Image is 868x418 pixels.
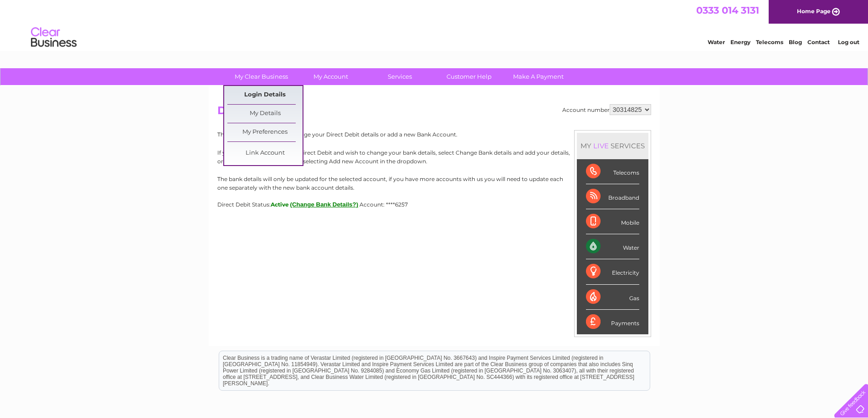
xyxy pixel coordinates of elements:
div: Water [586,234,639,259]
a: My Account [293,68,368,85]
h2: Direct Debit [217,104,651,121]
div: MY SERVICES [577,133,648,159]
div: Account number [562,104,651,115]
p: The bank details will only be updated for the selected account, if you have more accounts with us... [217,175,651,192]
a: My Clear Business [224,68,299,85]
div: Broadband [586,184,639,209]
div: Clear Business is a trading name of Verastar Limited (registered in [GEOGRAPHIC_DATA] No. 3667643... [219,5,650,44]
a: 0333 014 3131 [696,5,759,16]
a: Customer Help [431,68,507,85]
a: Blog [789,39,802,45]
a: Link Account [227,144,303,162]
a: My Preferences [227,123,303,141]
div: Gas [586,285,639,310]
div: Direct Debit Status: [217,201,651,208]
p: If you are currently paying by Direct Debit and wish to change your bank details, select Change B... [217,148,651,166]
a: Services [362,68,437,85]
button: (Change Bank Details?) [290,201,359,208]
a: Login Details [227,86,303,104]
div: Mobile [586,209,639,234]
div: Payments [586,310,639,334]
a: Telecoms [756,39,783,45]
a: My Details [227,105,303,123]
a: Make A Payment [501,68,576,85]
img: logo.png [31,24,77,51]
a: Energy [730,39,750,45]
p: This page will allow you to change your Direct Debit details or add a new Bank Account. [217,130,651,139]
a: Log out [838,39,859,45]
a: Water [708,39,725,45]
div: LIVE [591,141,611,150]
span: Active [271,201,289,208]
div: Telecoms [586,159,639,184]
div: Electricity [586,259,639,284]
a: Contact [807,39,830,45]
